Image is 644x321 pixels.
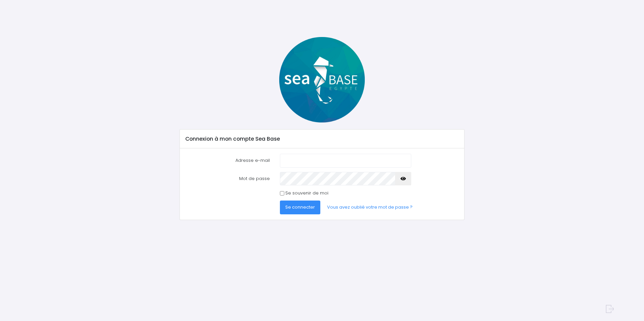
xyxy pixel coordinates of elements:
div: Connexion à mon compte Sea Base [180,130,464,148]
label: Mot de passe [181,172,275,185]
label: Se souvenir de moi [285,190,328,197]
a: Vous avez oublié votre mot de passe ? [322,201,418,214]
button: Se connecter [280,201,320,214]
span: Se connecter [285,204,315,210]
label: Adresse e-mail [181,154,275,167]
